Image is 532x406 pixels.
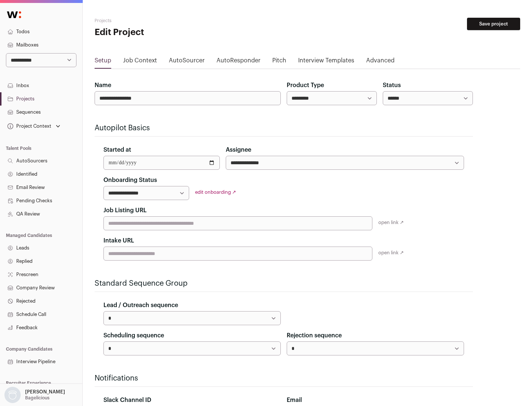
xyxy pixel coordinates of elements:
[3,387,66,403] button: Open dropdown
[95,18,236,24] h2: Projects
[216,56,260,68] a: AutoResponder
[383,81,401,90] label: Status
[298,56,354,68] a: Interview Templates
[95,56,111,68] a: Setup
[95,27,236,38] h1: Edit Project
[25,395,50,401] p: Bagelicious
[366,56,395,68] a: Advanced
[103,396,151,405] label: Slack Channel ID
[226,145,251,154] label: Assignee
[95,123,473,133] h2: Autopilot Basics
[287,81,324,90] label: Product Type
[287,331,342,340] label: Rejection sequence
[6,123,51,129] div: Project Context
[3,7,25,22] img: Wellfound
[123,56,157,68] a: Job Context
[287,396,464,405] div: Email
[6,121,62,131] button: Open dropdown
[467,18,520,30] button: Save project
[95,278,473,289] h2: Standard Sequence Group
[103,176,157,185] label: Onboarding Status
[25,389,65,395] p: [PERSON_NAME]
[4,387,21,403] img: nopic.png
[103,236,134,245] label: Intake URL
[272,56,286,68] a: Pitch
[103,331,164,340] label: Scheduling sequence
[95,373,473,383] h2: Notifications
[103,145,131,154] label: Started at
[169,56,205,68] a: AutoSourcer
[103,206,147,215] label: Job Listing URL
[95,81,111,90] label: Name
[195,190,236,195] a: edit onboarding ↗
[103,301,178,310] label: Lead / Outreach sequence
